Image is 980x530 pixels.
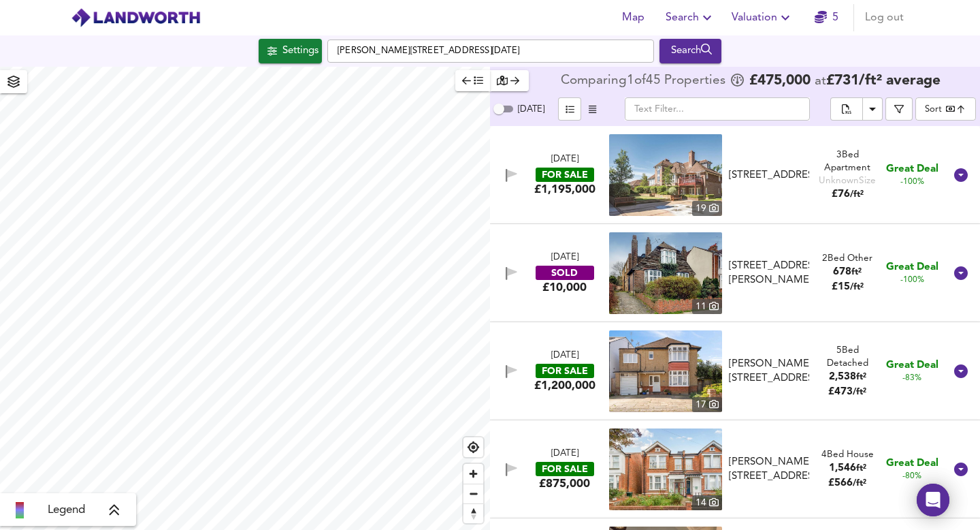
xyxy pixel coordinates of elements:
button: Zoom out [463,484,483,503]
img: property thumbnail [609,134,722,216]
img: property thumbnail [609,330,722,412]
span: at [815,75,826,88]
div: £1,195,000 [534,182,595,197]
img: property thumbnail [609,232,722,314]
span: £ 76 [832,189,864,200]
button: Zoom in [463,464,483,484]
button: Map [611,4,655,31]
span: Log out [865,8,904,27]
span: 678 [833,267,851,277]
button: Reset bearing to north [463,503,483,523]
span: Legend [48,502,85,518]
span: -100% [900,275,924,286]
div: [STREET_ADDRESS][PERSON_NAME] [729,259,809,288]
div: FOR SALE [536,462,594,476]
a: property thumbnail 19 [609,134,722,216]
div: Open Intercom Messenger [917,484,949,516]
span: ft² [851,268,862,277]
span: Great Deal [886,358,938,373]
svg: Show Details [953,461,969,478]
div: 17 [692,397,722,412]
div: Unknown Size [819,174,876,187]
span: [DATE] [518,105,544,114]
button: Settings [259,39,322,63]
a: property thumbnail 11 [609,232,722,314]
img: property thumbnail [609,428,722,510]
div: SOLD [536,266,594,280]
span: £ 475,000 [749,74,811,88]
div: Byron Road, Mill Hill, London, NW7 4AH [723,455,815,484]
div: Milton Road, London, NW7 4AU [723,357,815,386]
div: [PERSON_NAME][STREET_ADDRESS] [729,455,809,484]
span: £ 566 [828,478,866,488]
span: Map [617,8,649,27]
div: [DATE] [551,448,578,461]
button: Log out [860,4,909,31]
button: Download Results [862,97,883,121]
input: Text Filter... [625,97,810,121]
div: [DATE]SOLD£10,000 property thumbnail 11 [STREET_ADDRESS][PERSON_NAME]2Bed Other678ft²£15/ft² Grea... [490,224,980,322]
div: 2 Bed Other [822,252,872,265]
div: [DATE]FOR SALE£875,000 property thumbnail 14 [PERSON_NAME][STREET_ADDRESS]4Bed House1,546ft²£566/... [490,420,980,518]
span: / ft² [850,283,864,292]
div: Click to configure Search Settings [259,39,322,63]
button: Search [660,4,721,31]
div: Sort [915,97,976,121]
span: Search [666,8,715,27]
div: [DATE] [551,153,578,166]
div: split button [830,97,883,121]
button: Find my location [463,437,483,457]
button: Valuation [726,4,799,31]
span: £ 731 / ft² average [826,74,941,88]
span: / ft² [853,479,866,488]
span: Great Deal [886,456,938,471]
span: Great Deal [886,260,938,275]
a: 5 [815,8,838,27]
span: ft² [856,464,866,473]
div: [DATE] [551,349,578,362]
button: 5 [804,4,848,31]
span: Reset bearing to north [463,504,483,523]
div: [DATE]FOR SALE£1,195,000 property thumbnail 19 [STREET_ADDRESS]3Bed ApartmentUnknownSize£76/ft² G... [490,126,980,224]
div: 4 Bed House [821,448,874,461]
svg: Show Details [953,265,969,281]
div: Sort [925,103,942,116]
div: [PERSON_NAME][STREET_ADDRESS] [729,357,809,386]
img: logo [71,7,201,28]
a: property thumbnail 17 [609,330,722,412]
svg: Show Details [953,167,969,183]
input: Enter a location... [327,40,654,63]
div: [DATE]FOR SALE£1,200,000 property thumbnail 17 [PERSON_NAME][STREET_ADDRESS]5Bed Detached2,538ft²... [490,322,980,420]
span: / ft² [850,190,864,199]
span: -100% [900,176,924,188]
div: [DATE] [551,251,578,264]
span: Valuation [732,8,794,27]
div: £875,000 [539,476,590,491]
a: property thumbnail 14 [609,428,722,510]
div: 5 Bed Detached [815,344,879,371]
div: Search [663,42,718,60]
span: Great Deal [886,162,938,176]
div: 11 [692,299,722,314]
div: FOR SALE [536,364,594,378]
div: Comparing 1 of 45 Properties [561,74,729,88]
span: 1,546 [829,463,856,473]
div: 3 Bed Apartment [815,149,879,175]
span: £ 15 [832,282,864,292]
span: ft² [856,373,866,381]
div: Run Your Search [659,39,721,63]
div: [STREET_ADDRESS] [729,168,809,183]
span: 2,538 [829,372,856,382]
span: £ 473 [828,387,866,397]
div: Settings [282,42,318,60]
div: FOR SALE [536,168,594,182]
span: -83% [902,373,921,384]
span: -80% [902,471,921,482]
span: / ft² [853,388,866,396]
div: Flat 1, Dawlish Court, Daws Lane, NW7 4SG [723,259,815,288]
div: Mill Hill Place, NW7 4AQ [723,168,815,183]
div: 19 [692,201,722,216]
div: 14 [692,495,722,510]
